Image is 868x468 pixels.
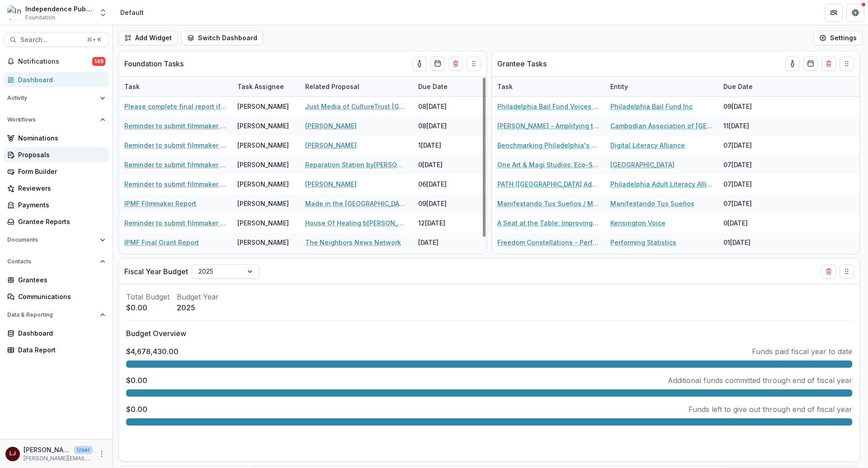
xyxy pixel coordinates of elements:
[492,77,605,96] div: Task
[18,167,102,176] div: Form Builder
[237,179,289,189] div: [PERSON_NAME]
[96,449,107,459] button: More
[237,238,289,247] div: [PERSON_NAME]
[413,77,481,96] div: Due Date
[413,213,481,233] div: 12[DATE]
[18,328,102,338] div: Dashboard
[177,302,219,313] p: 2025
[610,160,675,169] a: [GEOGRAPHIC_DATA]
[7,312,96,318] span: Data & Reporting
[232,77,300,96] div: Task Assignee
[413,194,481,213] div: 09[DATE]
[119,77,232,96] div: Task
[305,179,357,189] a: [PERSON_NAME]
[124,179,226,189] a: Reminder to submit filmmaker report
[605,77,718,96] div: Entity
[4,272,109,287] a: Grantees
[300,82,365,91] div: Related Proposal
[18,275,102,285] div: Grantees
[18,75,102,84] div: Dashboard
[610,199,694,208] a: Manifestando Tus Sueños
[4,164,109,179] a: Form Builder
[718,77,786,96] div: Due Date
[97,4,109,22] button: Open entity switcher
[124,121,226,131] a: Reminder to submit filmmaker report
[25,14,55,22] span: Foundation
[4,112,109,127] button: Open Workflows
[126,328,852,339] p: Budget Overview
[18,58,92,66] span: Notifications
[4,91,109,105] button: Open Activity
[4,181,109,196] a: Reviewers
[305,140,357,150] a: [PERSON_NAME]
[20,36,81,44] span: Search...
[718,213,786,233] div: 0[DATE]
[24,454,93,463] p: [PERSON_NAME][EMAIL_ADDRESS][DOMAIN_NAME]
[718,136,786,155] div: 07[DATE]
[300,77,413,96] div: Related Proposal
[237,160,289,169] div: [PERSON_NAME]
[4,147,109,162] a: Proposals
[718,174,786,194] div: 07[DATE]
[126,375,147,386] p: $0.00
[126,302,170,313] p: $0.00
[124,238,199,247] a: IPMF Final Grant Report
[119,82,145,91] div: Task
[4,342,109,357] a: Data Report
[413,174,481,194] div: 06[DATE]
[467,56,481,71] button: Drag
[497,102,599,111] a: Philadelphia Bail Fund Voices of Cash Bail - [GEOGRAPHIC_DATA] Bail Fund
[497,199,599,208] a: Manifestando Tus Sueños / Manifesting your Dreams - Manifestando Tus Sueños
[413,136,481,155] div: 1[DATE]
[497,121,599,131] a: [PERSON_NAME] - Amplifying the Cambodian & Southeast Asian Visibility & Voice - Cambodian Associa...
[305,121,357,131] a: [PERSON_NAME]
[74,446,93,454] p: User
[18,217,102,226] div: Grantee Reports
[4,326,109,341] a: Dashboard
[497,218,599,228] a: A Seat at the Table: Improving Community Wellness Through Communication Equity - Kensington Voice
[25,4,93,14] div: Independence Public Media Foundation
[4,131,109,145] a: Nominations
[305,102,407,111] a: Just Media of CultureTrust [GEOGRAPHIC_DATA]
[668,375,852,386] p: Additional funds committed through end of fiscal year
[237,218,289,228] div: [PERSON_NAME]
[4,308,109,322] button: Open Data & Reporting
[821,56,836,71] button: Delete card
[18,183,102,193] div: Reviewers
[9,451,16,457] div: Lorraine Jabouin
[4,72,109,87] a: Dashboard
[413,116,481,136] div: 08[DATE]
[124,218,226,228] a: Reminder to submit filmmaker report
[840,56,854,71] button: Drag
[18,150,102,159] div: Proposals
[124,266,188,277] p: Fiscal Year Budget
[4,254,109,269] button: Open Contacts
[7,258,96,265] span: Contacts
[497,140,599,150] a: Benchmarking Philadelphia's Digital Connectivity and Access - Digital Literacy Alliance
[7,117,96,123] span: Workflows
[237,121,289,131] div: [PERSON_NAME]
[718,194,786,213] div: 07[DATE]
[497,238,599,247] a: Freedom Constellations - Performing Statistics
[430,56,445,71] button: Calendar
[846,4,864,22] button: Get Help
[4,33,109,47] button: Search...
[305,218,407,228] a: House Of Healing b[PERSON_NAME]
[718,82,758,91] div: Due Date
[118,31,178,45] button: Add Widget
[177,291,219,302] p: Budget Year
[610,179,712,189] a: Philadelphia Adult Literacy Alliance
[126,404,147,415] p: $0.00
[4,214,109,229] a: Grantee Reports
[4,289,109,304] a: Communications
[718,155,786,174] div: 07[DATE]
[412,56,427,71] button: toggle-assigned-to-me
[413,155,481,174] div: 0[DATE]
[305,199,407,208] a: Made in the [GEOGRAPHIC_DATA] (Feature Documentary)
[413,97,481,116] div: 08[DATE]
[803,56,818,71] button: Calendar
[92,57,105,66] span: 149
